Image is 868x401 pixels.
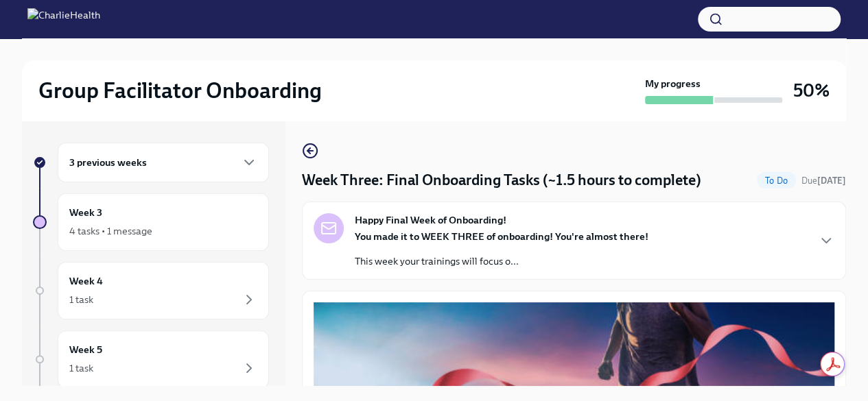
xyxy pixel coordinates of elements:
[645,77,701,90] strong: My progress
[27,8,100,30] img: CharlieHealth
[757,175,796,186] span: To Do
[33,193,269,251] a: Week 34 tasks • 1 message
[69,274,103,289] h6: Week 4
[817,175,846,186] strong: [DATE]
[793,78,830,103] h3: 50%
[58,143,269,182] div: 3 previous weeks
[801,175,846,186] span: Due
[38,77,322,104] h2: Group Facilitator Onboarding
[801,174,846,187] span: August 30th, 2025 09:00
[69,205,102,220] h6: Week 3
[302,170,701,191] h4: Week Three: Final Onboarding Tasks (~1.5 hours to complete)
[355,230,648,243] strong: You made it to WEEK THREE of onboarding! You're almost there!
[69,342,102,357] h6: Week 5
[69,224,152,238] div: 4 tasks • 1 message
[69,155,147,170] h6: 3 previous weeks
[355,213,506,227] strong: Happy Final Week of Onboarding!
[69,293,93,306] div: 1 task
[33,262,269,319] a: Week 41 task
[33,330,269,388] a: Week 51 task
[69,361,93,375] div: 1 task
[355,254,648,268] p: This week your trainings will focus o...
